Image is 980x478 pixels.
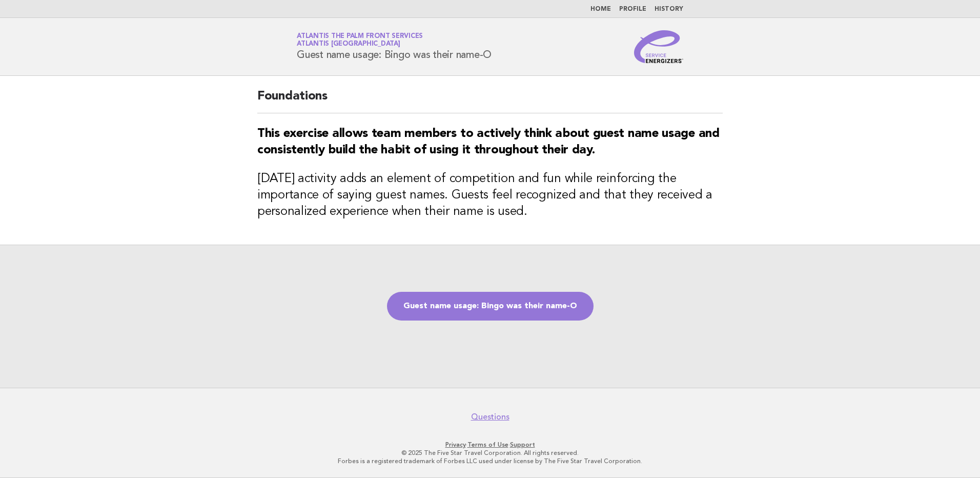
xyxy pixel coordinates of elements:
[445,441,466,448] a: Privacy
[257,171,723,220] h3: [DATE] activity adds an element of competition and fun while reinforcing the importance of saying...
[297,33,492,60] h1: Guest name usage: Bingo was their name-O
[471,412,509,422] a: Questions
[297,41,400,48] span: Atlantis [GEOGRAPHIC_DATA]
[510,441,535,448] a: Support
[257,128,720,156] strong: This exercise allows team members to actively think about guest name usage and consistently build...
[619,6,646,12] a: Profile
[257,88,723,113] h2: Foundations
[297,33,423,47] a: Atlantis The Palm Front ServicesAtlantis [GEOGRAPHIC_DATA]
[176,441,804,449] p: · ·
[387,292,594,321] a: Guest name usage: Bingo was their name-O
[590,6,611,12] a: Home
[634,30,683,63] img: Service Energizers
[176,457,804,465] p: Forbes is a registered trademark of Forbes LLC used under license by The Five Star Travel Corpora...
[467,441,508,448] a: Terms of Use
[655,6,683,12] a: History
[176,449,804,457] p: © 2025 The Five Star Travel Corporation. All rights reserved.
